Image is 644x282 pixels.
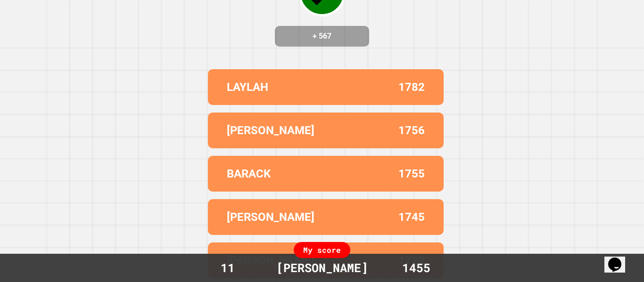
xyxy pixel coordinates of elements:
p: 1782 [398,79,425,96]
iframe: chat widget [604,244,635,273]
p: 1728 [398,252,425,269]
div: 11 [192,259,263,277]
p: [PERSON_NAME] [227,122,314,139]
p: 1756 [398,122,425,139]
div: 1455 [381,259,452,277]
p: LAYLAH [227,79,268,96]
div: My score [294,242,350,258]
div: [PERSON_NAME] [267,259,378,277]
p: BARACK [227,165,271,182]
p: 1755 [398,165,425,182]
p: [PERSON_NAME] [227,252,314,269]
p: [PERSON_NAME] [227,209,314,226]
p: 1745 [398,209,425,226]
h4: + 567 [284,31,360,42]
